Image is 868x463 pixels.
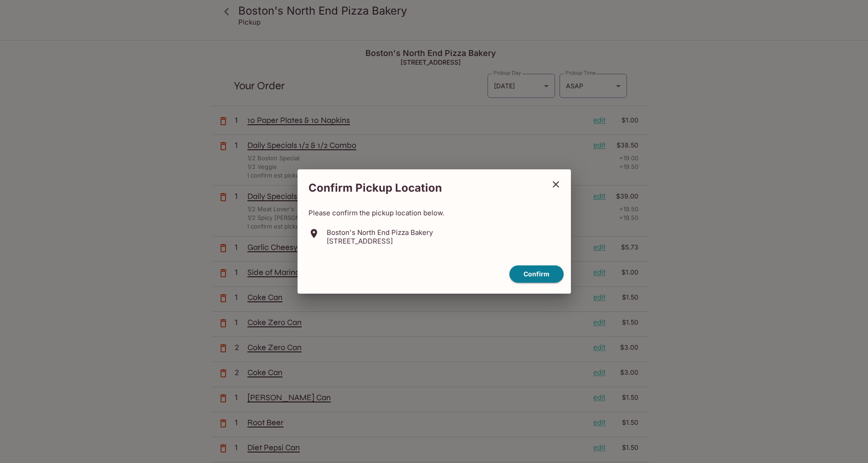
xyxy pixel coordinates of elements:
button: close [544,173,567,196]
h2: Confirm Pickup Location [298,177,544,199]
p: Boston's North End Pizza Bakery [327,228,433,237]
p: Please confirm the pickup location below. [308,209,560,217]
p: [STREET_ADDRESS] [327,237,433,245]
button: confirm [509,265,564,283]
